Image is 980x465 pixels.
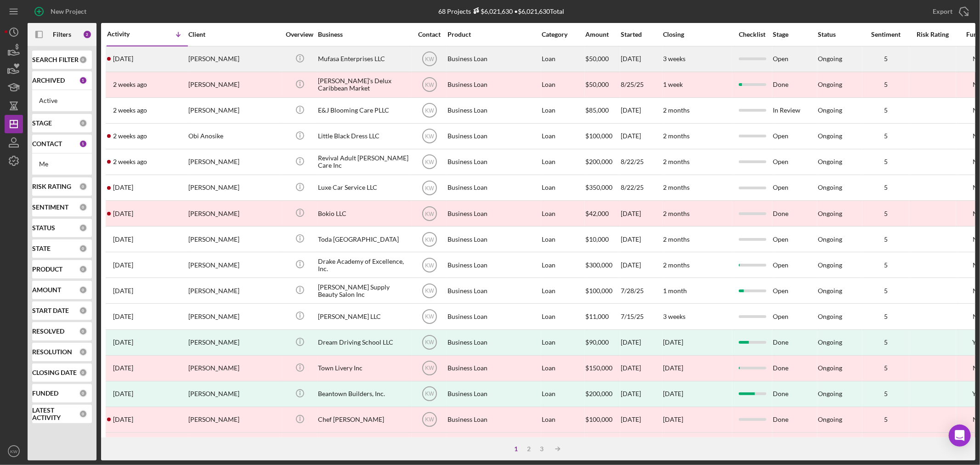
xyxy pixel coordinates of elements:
[585,55,609,62] span: $50,000
[863,390,909,397] div: 5
[79,265,87,273] div: 0
[818,132,842,140] div: Ongoing
[448,124,539,148] div: Business Loan
[448,73,539,97] div: Business Loan
[448,150,539,174] div: Business Loan
[318,433,410,458] div: Pig & Pork Inc.
[863,416,909,423] div: 5
[863,184,909,191] div: 5
[448,304,539,329] div: Business Loan
[318,330,410,355] div: Dream Driving School LLC
[773,382,817,406] div: Done
[107,30,147,38] div: Activity
[818,364,842,372] div: Ongoing
[663,55,685,62] time: 3 weeks
[818,55,842,62] div: Ongoing
[113,364,133,372] time: 2025-06-17 21:33
[113,390,133,397] time: 2025-06-13 15:23
[621,227,662,251] div: [DATE]
[542,73,584,97] div: Loan
[425,82,434,88] text: KW
[863,261,909,269] div: 5
[318,356,410,380] div: Town Livery Inc
[425,288,434,294] text: KW
[188,356,280,380] div: [PERSON_NAME]
[318,150,410,174] div: Revival Adult [PERSON_NAME] Care Inc
[188,150,280,174] div: [PERSON_NAME]
[773,433,817,458] div: Done
[32,183,71,190] b: RISK RATING
[773,31,817,38] div: Stage
[79,389,87,397] div: 0
[32,286,61,294] b: AMOUNT
[536,445,549,453] div: 3
[32,328,64,335] b: RESOLVED
[663,158,690,165] time: 2 months
[585,31,620,38] div: Amount
[448,176,539,200] div: Business Loan
[663,312,685,320] time: 3 weeks
[448,330,539,355] div: Business Loan
[318,201,410,226] div: Bokio LLC
[113,81,147,88] time: 2025-09-11 15:05
[585,356,620,380] div: $150,000
[318,73,410,97] div: [PERSON_NAME]'s Delux Caribbean Market
[318,124,410,148] div: Little Black Dress LLC
[32,119,52,127] b: STAGE
[448,356,539,380] div: Business Loan
[585,183,612,191] span: $350,000
[663,364,683,372] time: [DATE]
[425,159,434,165] text: KW
[663,415,683,423] time: [DATE]
[448,227,539,251] div: Business Loan
[425,417,434,423] text: KW
[542,356,584,380] div: Loan
[818,261,842,269] div: Ongoing
[79,244,87,253] div: 0
[863,236,909,243] div: 5
[425,210,434,217] text: KW
[448,47,539,71] div: Business Loan
[621,330,662,355] div: [DATE]
[523,445,536,453] div: 2
[542,47,584,71] div: Loan
[318,227,410,251] div: Toda [GEOGRAPHIC_DATA]
[32,390,58,397] b: FUNDED
[32,56,79,63] b: SEARCH FILTER
[318,304,410,329] div: [PERSON_NAME] LLC
[188,176,280,200] div: [PERSON_NAME]
[448,253,539,277] div: Business Loan
[79,348,87,356] div: 0
[448,382,539,406] div: Business Loan
[542,278,584,303] div: Loan
[773,73,817,97] div: Done
[448,408,539,432] div: Business Loan
[863,107,909,114] div: 5
[621,304,662,329] div: 7/15/25
[32,204,68,211] b: SENTIMENT
[188,124,280,148] div: Obi Anosike
[448,98,539,123] div: Business Loan
[32,224,55,232] b: STATUS
[585,312,609,320] span: $11,000
[471,7,513,15] div: $6,021,630
[621,98,662,123] div: [DATE]
[425,365,434,372] text: KW
[79,182,87,191] div: 0
[542,253,584,277] div: Loan
[621,124,662,148] div: [DATE]
[5,442,23,460] button: KW
[510,445,523,453] div: 1
[113,184,133,191] time: 2025-08-22 15:00
[818,31,862,38] div: Status
[585,106,609,114] span: $85,000
[448,31,539,38] div: Product
[542,433,584,458] div: Loan
[318,98,410,123] div: E&J Blooming Care PLLC
[79,224,87,232] div: 0
[113,287,133,295] time: 2025-07-16 15:19
[425,391,434,397] text: KW
[863,132,909,140] div: 5
[663,31,732,38] div: Closing
[818,390,842,397] div: Ongoing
